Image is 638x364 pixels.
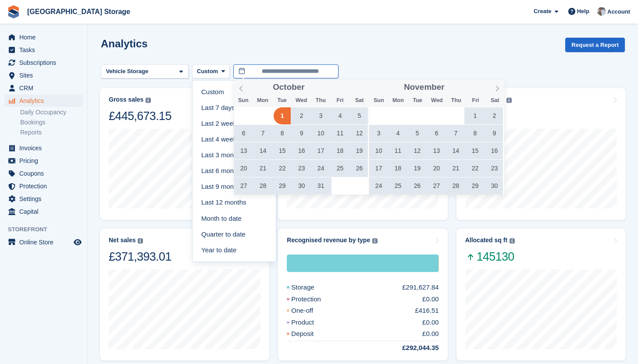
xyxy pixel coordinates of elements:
[506,98,512,103] img: icon-info-grey-7440780725fd019a000dd9b08b2336e03edf1995a4989e88bcd33f0948082b44.svg
[311,98,330,103] span: Thu
[4,31,83,43] a: menu
[196,147,272,163] a: Last 3 months
[72,237,83,247] a: Preview store
[292,98,311,103] span: Wed
[274,177,291,194] span: October 29, 2024
[4,142,83,154] a: menu
[408,98,427,103] span: Tue
[4,155,83,167] a: menu
[312,177,329,194] span: October 31, 2024
[486,107,503,124] span: November 2, 2024
[293,107,310,124] span: October 2, 2024
[196,179,272,195] a: Last 9 months
[19,31,72,43] span: Home
[4,205,83,218] a: menu
[389,160,406,177] span: November 18, 2024
[428,177,445,194] span: November 27, 2024
[428,125,445,142] span: November 6, 2024
[409,125,426,142] span: November 5, 2024
[447,142,464,159] span: November 14, 2024
[312,142,329,159] span: October 17, 2024
[565,38,625,52] button: Request a Report
[8,225,87,234] span: Storefront
[404,83,444,92] span: November
[287,318,335,328] div: Product
[254,142,271,159] span: October 14, 2024
[485,98,505,103] span: Sat
[287,329,335,339] div: Deposit
[331,160,349,177] span: October 25, 2024
[101,38,148,49] h2: Analytics
[428,160,445,177] span: November 20, 2024
[293,160,310,177] span: October 23, 2024
[331,125,349,142] span: October 11, 2024
[293,125,310,142] span: October 9, 2024
[312,125,329,142] span: October 10, 2024
[19,180,72,192] span: Protection
[19,236,72,248] span: Online Store
[197,67,218,76] span: Custom
[19,44,72,56] span: Tasks
[312,107,329,124] span: October 3, 2024
[19,142,72,154] span: Invoices
[293,177,310,194] span: October 30, 2024
[422,318,439,328] div: £0.00
[7,5,20,18] img: stora-icon-8386f47178a22dfd0bd8f6a31ec36ba5ce8667c1dd55bd0f319d3a0aa187defe.svg
[234,98,253,103] span: Sun
[402,283,438,293] div: £291,627.84
[389,125,406,142] span: November 4, 2024
[109,237,135,244] div: Net sales
[370,160,387,177] span: November 17, 2024
[350,98,369,103] span: Sat
[4,82,83,94] a: menu
[192,64,230,79] button: Custom
[4,69,83,81] a: menu
[467,177,484,194] span: November 29, 2024
[331,142,349,159] span: October 18, 2024
[19,193,72,205] span: Settings
[196,84,272,100] a: Custom
[577,7,589,16] span: Help
[4,57,83,69] a: menu
[351,107,368,124] span: October 5, 2024
[467,107,484,124] span: November 1, 2024
[369,98,389,103] span: Sun
[146,98,151,103] img: icon-info-grey-7440780725fd019a000dd9b08b2336e03edf1995a4989e88bcd33f0948082b44.svg
[409,142,426,159] span: November 12, 2024
[20,128,83,137] a: Reports
[19,167,72,180] span: Coupons
[467,160,484,177] span: November 22, 2024
[138,238,143,244] img: icon-info-grey-7440780725fd019a000dd9b08b2336e03edf1995a4989e88bcd33f0948082b44.svg
[109,249,171,264] div: £371,393.01
[196,131,272,147] a: Last 4 weeks
[293,142,310,159] span: October 16, 2024
[465,237,507,244] div: Allocated sq ft
[381,343,438,353] div: £292,044.35
[446,98,466,103] span: Thu
[196,211,272,226] a: Month to date
[235,142,252,159] span: October 13, 2024
[370,177,387,194] span: November 24, 2024
[486,142,503,159] span: November 16, 2024
[447,125,464,142] span: November 7, 2024
[4,95,83,107] a: menu
[597,7,606,16] img: Will Strivens
[254,160,271,177] span: October 21, 2024
[196,226,272,242] a: Quarter to date
[273,83,304,92] span: October
[104,67,152,76] div: Vehicle Storage
[447,160,464,177] span: November 21, 2024
[287,306,334,316] div: One-off
[19,205,72,218] span: Capital
[272,98,292,103] span: Tue
[467,125,484,142] span: November 8, 2024
[196,100,272,116] a: Last 7 days
[196,195,272,211] a: Last 12 months
[109,109,171,124] div: £445,673.15
[331,107,349,124] span: October 4, 2024
[20,118,83,127] a: Bookings
[253,98,272,103] span: Mon
[422,294,439,304] div: £0.00
[4,180,83,192] a: menu
[287,294,342,304] div: Protection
